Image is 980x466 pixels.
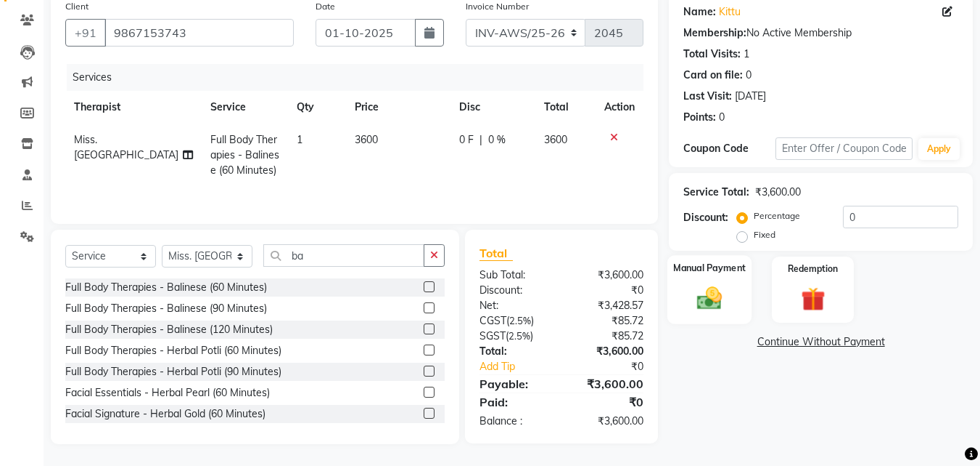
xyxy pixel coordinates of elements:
span: CGST [479,314,506,327]
a: Continue Without Payment [672,334,970,350]
label: Manual Payment [673,261,746,275]
div: Name: [683,4,716,20]
th: Disc [450,91,535,124]
div: ₹3,428.57 [561,298,654,313]
div: Coupon Code [683,141,775,156]
th: Action [596,91,643,124]
div: ( ) [469,313,561,329]
img: _cash.svg [689,284,730,313]
div: Points: [683,110,716,125]
div: Last Visit: [683,89,732,104]
span: Total [479,246,513,261]
div: ₹3,600.00 [561,268,654,283]
div: Service Total: [683,185,749,200]
span: 2.5% [508,330,530,342]
div: Payable: [469,375,561,393]
th: Price [346,91,450,124]
button: +91 [65,19,106,47]
div: Membership: [683,25,746,41]
th: Total [535,91,596,124]
label: Redemption [788,262,838,276]
div: ₹0 [577,359,655,374]
a: Kittu [719,4,741,20]
div: Card on file: [683,68,743,83]
span: | [479,132,482,148]
span: 3600 [544,133,567,146]
span: Full Body Therapies - Balinese (60 Minutes) [210,133,279,177]
span: 0 F [459,132,474,148]
img: _gift.svg [794,284,833,314]
div: ( ) [469,329,561,344]
div: Full Body Therapies - Balinese (120 Minutes) [65,322,273,337]
div: ₹85.72 [561,313,654,329]
div: Discount: [683,210,728,225]
button: Apply [918,138,960,160]
div: Discount: [469,283,561,298]
div: No Active Membership [683,25,958,41]
div: 1 [744,47,749,62]
span: Miss. [GEOGRAPHIC_DATA] [74,133,178,161]
div: ₹3,600.00 [561,375,654,393]
span: SGST [479,329,506,342]
th: Therapist [65,91,202,124]
div: Total: [469,344,561,359]
input: Search by Name/Mobile/Email/Code [104,19,294,47]
label: Percentage [754,209,800,222]
div: Full Body Therapies - Herbal Potli (90 Minutes) [65,364,281,379]
div: Sub Total: [469,268,561,283]
div: 0 [746,68,752,83]
div: Net: [469,298,561,313]
a: Add Tip [469,359,577,374]
span: 2.5% [509,315,531,326]
th: Qty [288,91,346,124]
div: ₹3,600.00 [755,185,801,200]
div: [DATE] [735,89,766,104]
div: Full Body Therapies - Herbal Potli (60 Minutes) [65,343,281,358]
th: Service [202,91,289,124]
div: Full Body Therapies - Balinese (60 Minutes) [65,280,267,295]
span: 0 % [488,132,506,148]
label: Fixed [754,228,775,241]
div: ₹3,600.00 [561,344,654,359]
div: Services [67,64,654,91]
div: 0 [719,110,725,125]
div: Full Body Therapies - Balinese (90 Minutes) [65,301,267,316]
input: Search or Scan [263,244,424,267]
div: ₹85.72 [561,329,654,344]
span: 3600 [355,133,378,146]
div: ₹0 [561,393,654,411]
span: 1 [297,133,302,146]
div: Total Visits: [683,47,741,62]
div: Paid: [469,393,561,411]
div: Balance : [469,414,561,429]
div: ₹0 [561,283,654,298]
input: Enter Offer / Coupon Code [775,137,913,160]
div: ₹3,600.00 [561,414,654,429]
div: Facial Essentials - Herbal Pearl (60 Minutes) [65,385,270,401]
div: Facial Signature - Herbal Gold (60 Minutes) [65,406,265,422]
